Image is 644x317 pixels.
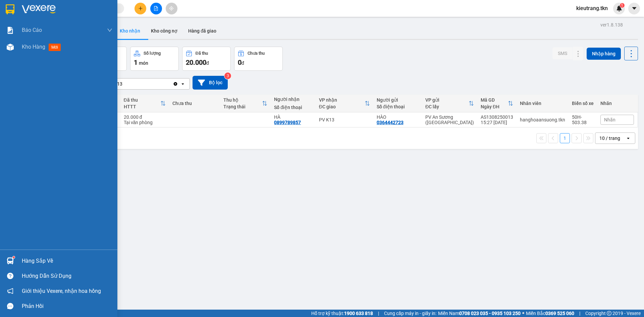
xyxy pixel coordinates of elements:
[220,95,271,112] th: Toggle SortBy
[481,114,513,120] div: AS1308250013
[607,311,611,316] span: copyright
[182,47,231,71] button: Đã thu20.000đ
[7,27,14,34] img: solution-icon
[438,310,521,317] span: Miền Nam
[579,310,580,317] span: |
[169,6,174,11] span: aim
[173,81,178,87] svg: Clear value
[631,5,637,11] span: caret-down
[196,51,208,56] div: Đã thu
[193,76,228,90] button: Bộ lọc
[154,6,158,11] span: file-add
[572,114,594,125] div: 50H-503.38
[49,44,61,51] span: mới
[134,58,138,66] span: 1
[344,311,373,316] strong: 1900 633 818
[22,256,112,266] div: Hàng sắp về
[552,47,573,59] button: SMS
[626,136,631,141] svg: open
[600,21,623,29] div: ver 1.8.138
[377,120,404,125] div: 0364442723
[422,95,477,112] th: Toggle SortBy
[377,114,419,120] div: HÀO
[628,3,640,14] button: caret-down
[124,120,166,125] div: Tại văn phòng
[571,4,613,12] span: kieutrang.tkn
[274,97,312,102] div: Người nhận
[180,81,185,87] svg: open
[166,3,177,14] button: aim
[616,5,622,11] img: icon-new-feature
[248,51,265,56] div: Chưa thu
[526,310,574,317] span: Miền Bắc
[604,117,615,122] span: Nhãn
[223,97,262,103] div: Thu hộ
[139,60,148,66] span: món
[135,3,146,14] button: plus
[477,95,517,112] th: Toggle SortBy
[481,120,513,125] div: 15:27 [DATE]
[22,271,112,281] div: Hướng dẫn sử dụng
[7,257,14,264] img: warehouse-icon
[600,101,634,106] div: Nhãn
[150,3,162,14] button: file-add
[274,120,301,125] div: 0899789857
[7,303,13,309] span: message
[138,6,143,11] span: plus
[319,117,370,122] div: PV K13
[13,256,15,258] sup: 1
[316,95,373,112] th: Toggle SortBy
[481,104,508,109] div: Ngày ĐH
[311,310,373,317] span: Hỗ trợ kỹ thuật:
[425,97,469,103] div: VP gửi
[206,60,209,66] span: đ
[319,104,365,109] div: ĐC giao
[241,60,244,66] span: đ
[234,47,283,71] button: Chưa thu0đ
[124,97,160,103] div: Đã thu
[130,47,179,71] button: Số lượng1món
[186,58,206,66] span: 20.000
[22,301,112,311] div: Phản hồi
[587,48,621,60] button: Nhập hàng
[22,44,45,50] span: Kho hàng
[481,97,508,103] div: Mã GD
[6,4,14,14] img: logo-vxr
[522,312,524,315] span: ⚪️
[114,23,146,39] button: Kho nhận
[107,28,112,33] span: down
[520,101,565,106] div: Nhân viên
[377,104,419,109] div: Số điện thoại
[274,105,312,110] div: Số điện thoại
[224,72,231,79] sup: 3
[124,104,160,109] div: HTTT
[545,311,574,316] strong: 0369 525 060
[123,81,124,87] input: Selected PV K13.
[378,310,379,317] span: |
[7,288,13,294] span: notification
[22,287,101,295] span: Giới thiệu Vexere, nhận hoa hồng
[223,104,262,109] div: Trạng thái
[7,44,14,51] img: warehouse-icon
[146,23,183,39] button: Kho công nợ
[124,114,166,120] div: 20.000 đ
[172,101,217,106] div: Chưa thu
[425,114,474,125] div: PV An Sương ([GEOGRAPHIC_DATA])
[22,26,42,34] span: Báo cáo
[319,97,365,103] div: VP nhận
[384,310,436,317] span: Cung cấp máy in - giấy in:
[120,95,169,112] th: Toggle SortBy
[183,23,222,39] button: Hàng đã giao
[572,101,594,106] div: Biển số xe
[144,51,161,56] div: Số lượng
[425,104,469,109] div: ĐC lấy
[377,97,419,103] div: Người gửi
[7,273,13,279] span: question-circle
[238,58,241,66] span: 0
[621,3,623,8] span: 1
[520,117,565,122] div: hanghoaansuong.tkn
[274,114,312,120] div: HÀ
[620,3,625,8] sup: 1
[599,135,620,142] div: 10 / trang
[459,311,521,316] strong: 0708 023 035 - 0935 103 250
